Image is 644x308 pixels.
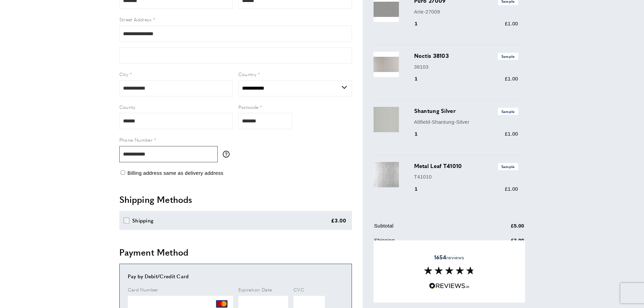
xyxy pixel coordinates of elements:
[128,272,343,280] div: Pay by Debit/Credit Card
[293,286,304,293] span: CVC
[119,136,153,143] span: Phone Number
[119,246,352,258] h2: Payment Method
[505,21,518,26] span: £1.00
[434,253,446,261] strong: 1654
[119,193,352,206] h2: Shipping Methods
[414,173,518,181] p: T41010
[238,71,257,77] span: Country
[498,108,518,115] span: Sample
[119,103,136,110] span: County
[505,186,518,192] span: £1.00
[374,222,477,235] td: Subtotal
[424,266,475,275] img: Reviews section
[478,236,524,250] td: £3.00
[127,170,223,176] span: Billing address same as delivery address
[374,52,399,77] img: Noctis 38103
[505,76,518,81] span: £1.00
[434,254,464,261] span: reviews
[331,216,347,224] div: £3.00
[414,63,518,71] p: 38103
[121,170,125,175] input: Billing address same as delivery address
[498,163,518,170] span: Sample
[505,131,518,137] span: £1.00
[132,216,153,224] div: Shipping
[478,222,524,235] td: £5.00
[414,107,518,115] h3: Shantung Silver
[414,118,518,126] p: Altfield-Shantung-Silver
[414,185,427,193] div: 1
[414,162,518,170] h3: Metal Leaf T41010
[119,71,128,77] span: City
[414,8,518,16] p: Arte-27009
[223,151,233,158] button: More information
[238,103,259,110] span: Postcode
[414,130,427,138] div: 1
[238,286,272,293] span: Expiration Date
[429,283,470,289] img: Reviews.io 5 stars
[128,286,158,293] span: Card Number
[119,16,152,23] span: Street Address
[414,52,518,60] h3: Noctis 38103
[374,107,399,132] img: Shantung Silver
[414,20,427,28] div: 1
[498,53,518,60] span: Sample
[414,75,427,83] div: 1
[374,236,477,250] td: Shipping
[374,162,399,187] img: Metal Leaf T41010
